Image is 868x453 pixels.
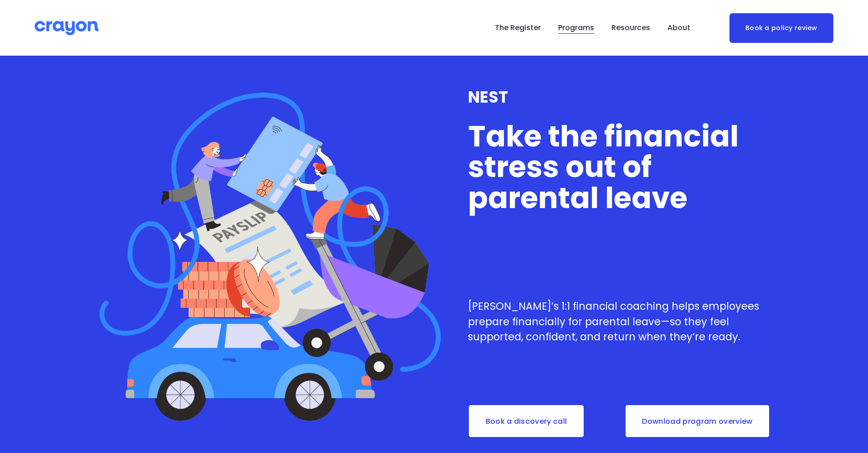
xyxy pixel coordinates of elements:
a: folder dropdown [611,21,650,35]
a: folder dropdown [558,21,594,35]
a: Download program overview [625,404,770,438]
a: Book a policy review [729,13,833,43]
a: Book a discovery call [468,404,585,438]
img: Crayon [35,20,98,36]
span: Programs [558,21,594,35]
a: The Register [495,21,541,35]
span: About [668,21,690,35]
p: [PERSON_NAME]’s 1:1 financial coaching helps employees prepare financially for parental leave—so ... [468,299,776,345]
span: Resources [611,21,650,35]
h1: Take the financial stress out of parental leave [468,121,776,213]
a: folder dropdown [668,21,690,35]
h3: NEST [468,88,776,106]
